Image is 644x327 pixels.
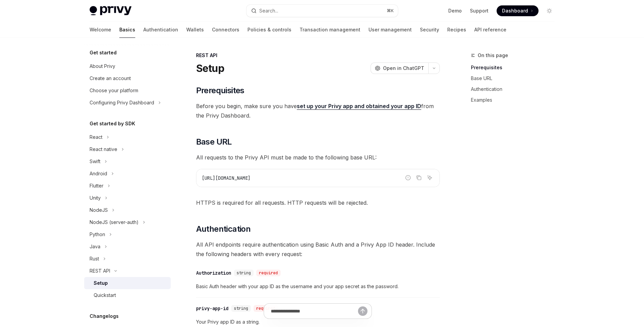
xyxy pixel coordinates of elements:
[90,6,132,16] img: light logo
[84,192,171,204] button: Toggle Unity section
[256,270,281,276] div: required
[196,153,440,162] span: All requests to the Privy API must be made to the following base URL:
[196,85,244,96] span: Prerequisites
[371,62,428,74] button: Open in ChatGPT
[84,84,171,97] a: Choose your platform
[84,72,171,84] a: Create an account
[84,277,171,289] a: Setup
[90,267,110,275] div: REST API
[90,120,135,128] h5: Get started by SDK
[84,216,171,228] button: Toggle NodeJS (server-auth) section
[84,204,171,216] button: Toggle NodeJS section
[84,97,171,109] button: Toggle Configuring Privy Dashboard section
[90,255,99,263] div: Rust
[90,62,115,70] div: About Privy
[90,86,138,95] div: Choose your platform
[414,173,423,182] button: Copy the contents from the code block
[186,22,204,38] a: Wallets
[90,243,100,251] div: Java
[196,270,231,276] div: Authorization
[90,145,117,153] div: React native
[212,22,239,38] a: Connectors
[425,173,434,182] button: Ask AI
[196,240,440,259] span: All API endpoints require authentication using Basic Auth and a Privy App ID header. Include the ...
[90,133,102,141] div: React
[196,136,232,147] span: Base URL
[90,312,119,320] h5: Changelogs
[259,7,278,15] div: Search...
[471,62,560,73] a: Prerequisites
[84,60,171,72] a: About Privy
[246,5,398,17] button: Open search
[383,65,424,72] span: Open in ChatGPT
[202,175,251,181] span: [URL][DOMAIN_NAME]
[84,289,171,301] a: Quickstart
[478,51,508,59] span: On this page
[84,241,171,253] button: Toggle Java section
[474,22,506,38] a: API reference
[368,22,412,38] a: User management
[84,228,171,241] button: Toggle Python section
[300,22,360,38] a: Transaction management
[84,180,171,192] button: Toggle Flutter section
[84,143,171,155] button: Toggle React native section
[297,103,421,110] a: set up your Privy app and obtained your app ID
[196,198,440,207] span: HTTPS is required for all requests. HTTP requests will be rejected.
[90,22,111,38] a: Welcome
[84,131,171,143] button: Toggle React section
[387,8,394,14] span: ⌘ K
[196,224,251,234] span: Authentication
[84,168,171,180] button: Toggle Android section
[90,194,101,202] div: Unity
[90,218,139,226] div: NodeJS (server-auth)
[420,22,439,38] a: Security
[448,7,462,14] a: Demo
[471,73,560,84] a: Base URL
[196,101,440,120] span: Before you begin, make sure you have from the Privy Dashboard.
[84,265,171,277] button: Toggle REST API section
[502,7,528,14] span: Dashboard
[196,52,440,59] div: REST API
[143,22,178,38] a: Authentication
[497,5,539,16] a: Dashboard
[471,95,560,105] a: Examples
[90,99,154,107] div: Configuring Privy Dashboard
[196,62,224,74] h1: Setup
[470,7,488,14] a: Support
[90,49,117,57] h5: Get started
[84,155,171,168] button: Toggle Swift section
[358,306,367,316] button: Send message
[90,230,105,238] div: Python
[90,170,107,178] div: Android
[196,282,440,291] span: Basic Auth header with your app ID as the username and your app secret as the password.
[94,279,108,287] div: Setup
[90,182,103,190] div: Flutter
[90,206,108,214] div: NodeJS
[84,253,171,265] button: Toggle Rust section
[404,173,412,182] button: Report incorrect code
[119,22,135,38] a: Basics
[247,22,291,38] a: Policies & controls
[544,5,555,16] button: Toggle dark mode
[237,270,251,276] span: string
[471,84,560,95] a: Authentication
[90,74,131,82] div: Create an account
[94,291,116,299] div: Quickstart
[90,157,100,166] div: Swift
[447,22,466,38] a: Recipes
[271,304,358,319] input: Ask a question...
